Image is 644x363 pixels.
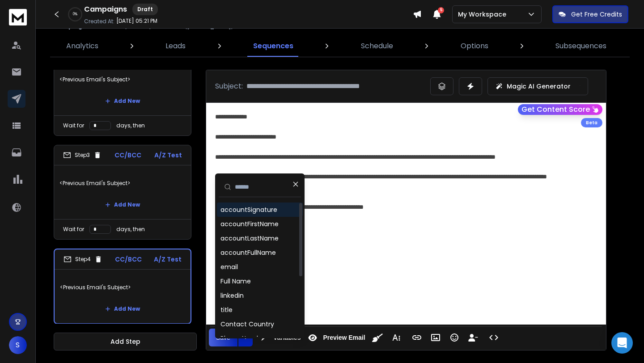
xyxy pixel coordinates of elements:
[438,7,444,13] span: 5
[154,255,182,264] p: A/Z Test
[63,226,84,233] p: Wait for
[84,4,127,15] h1: Campaigns
[165,41,186,51] p: Leads
[54,333,197,350] button: Add Step
[555,41,606,51] p: Subsequences
[253,41,293,51] p: Sequences
[59,171,186,196] p: <Previous Email's Subject>
[63,122,84,129] p: Wait for
[518,104,602,115] button: Get Content Score
[9,9,27,25] img: logo
[220,320,274,329] div: Contact Country
[115,255,142,264] p: CC/BCC
[485,329,502,346] button: Code View
[361,41,393,51] p: Schedule
[455,35,494,57] a: Options
[9,336,27,354] button: S
[54,249,191,324] li: Step4CC/BCCA/Z Test<Previous Email's Subject>Add New
[220,205,277,214] div: accountSignature
[507,82,571,91] p: Magic AI Generator
[215,81,243,92] p: Subject:
[73,12,77,17] p: 0 %
[487,77,588,95] button: Magic AI Generator
[98,300,147,318] button: Add New
[59,67,186,92] p: <Previous Email's Subject>
[220,334,270,343] div: Phone Numbers
[98,196,147,214] button: Add New
[611,332,633,354] div: Open Intercom Messenger
[304,329,367,346] button: Preview Email
[220,248,276,257] div: accountFullName
[209,329,237,346] button: Save
[465,329,482,346] button: Insert Unsubscribe Link
[220,262,238,271] div: email
[581,118,602,127] div: Beta
[550,35,612,57] a: Subsequences
[458,10,510,19] p: My Workspace
[321,334,367,342] span: Preview Email
[356,35,398,57] a: Schedule
[220,234,279,243] div: accountLastName
[408,329,425,346] button: Insert Link (⌘K)
[427,329,444,346] button: Insert Image (⌘P)
[248,35,299,57] a: Sequences
[388,329,405,346] button: More Text
[220,277,251,286] div: Full Name
[114,151,141,160] p: CC/BCC
[220,219,279,228] div: accountFirstName
[461,41,488,51] p: Options
[116,122,145,129] p: days, then
[446,329,463,346] button: Emoticons
[66,41,98,51] p: Analytics
[84,18,114,25] p: Created At:
[220,291,244,300] div: linkedin
[64,255,102,263] div: Step 4
[54,41,191,136] li: Step2CC/BCCA/Z Test<Previous Email's Subject>Add NewWait fordays, then
[160,35,191,57] a: Leads
[369,329,386,346] button: Clean HTML
[98,92,147,110] button: Add New
[61,35,104,57] a: Analytics
[552,5,628,23] button: Get Free Credits
[154,151,182,160] p: A/Z Test
[63,151,102,159] div: Step 3
[571,10,622,19] p: Get Free Credits
[116,17,157,25] p: [DATE] 05:21 PM
[54,145,191,240] li: Step3CC/BCCA/Z Test<Previous Email's Subject>Add NewWait fordays, then
[60,275,185,300] p: <Previous Email's Subject>
[220,305,233,314] div: title
[132,4,158,15] div: Draft
[116,226,145,233] p: days, then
